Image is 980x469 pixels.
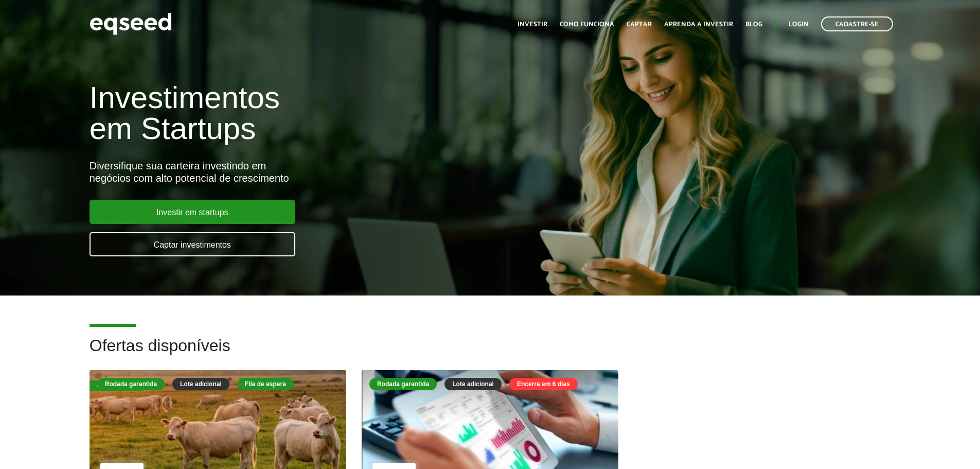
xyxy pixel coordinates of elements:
a: Aprenda a investir [664,21,733,28]
a: Login [789,21,809,28]
div: Fila de espera [90,380,147,391]
a: Como funciona [560,21,614,28]
a: Cadastre-se [821,16,893,31]
div: Rodada garantida [97,378,165,390]
div: Rodada garantida [369,378,437,390]
div: Lote adicional [172,378,229,390]
a: Investir em startups [90,200,295,224]
a: Blog [745,21,762,28]
a: Captar [627,21,652,28]
div: Diversifique sua carteira investindo em negócios com alto potencial de crescimento [90,160,564,184]
a: Investir [518,21,547,28]
h1: Investimentos em Startups [90,82,564,144]
h2: Ofertas disponíveis [90,337,891,370]
div: Fila de espera [237,378,294,390]
div: Lote adicional [444,378,502,390]
a: Captar investimentos [90,232,295,256]
img: EqSeed [90,10,172,38]
div: Encerra em 6 dias [509,378,578,390]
